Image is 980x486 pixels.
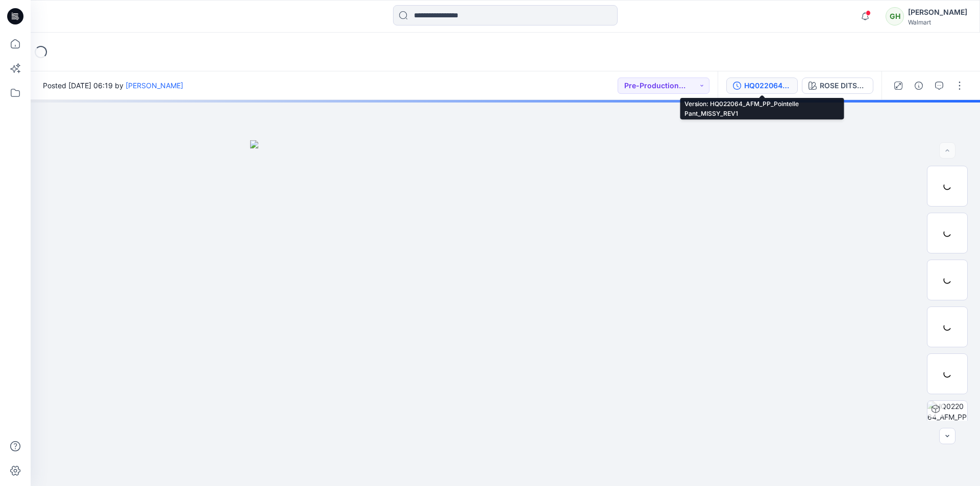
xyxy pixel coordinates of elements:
[126,81,183,90] a: [PERSON_NAME]
[802,78,873,94] button: ROSE DITSY V3 CW9
[726,78,798,94] button: HQ022064_AFM_PP_Pointelle Pant_MISSY_REV1
[820,80,867,91] div: ROSE DITSY V3 CW9
[911,78,927,94] button: Details
[886,7,904,25] div: GH
[908,6,967,18] div: [PERSON_NAME]
[744,80,791,91] div: HQ022064_AFM_PP_Pointelle Pant_MISSY_REV1
[908,18,967,26] div: Walmart
[927,401,967,441] img: HQ022064_AFM_PP_Pointelle Pant_MISSY_REV1 ROSE DITSY V3 CW9
[43,80,183,91] span: Posted [DATE] 06:19 by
